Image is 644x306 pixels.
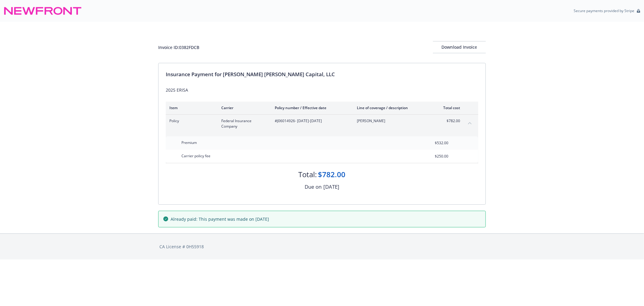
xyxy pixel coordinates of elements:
[413,152,452,161] input: 0.00
[465,118,475,128] button: collapse content
[181,153,210,158] span: Carrier policy fee
[169,118,212,124] span: Policy
[166,70,478,78] div: Insurance Payment for [PERSON_NAME] [PERSON_NAME] Capital, LLC
[437,118,460,124] span: $782.00
[166,87,478,93] div: 2025 ERISA
[433,41,486,53] div: Download Invoice
[275,118,347,124] span: #J06014926 - [DATE]-[DATE]
[305,183,322,191] div: Due on
[299,169,317,180] div: Total:
[357,105,428,110] div: Line of coverage / description
[166,115,478,133] div: PolicyFederal Insurance Company#J06014926- [DATE]-[DATE][PERSON_NAME]$782.00collapse content
[437,105,460,110] div: Total cost
[275,105,347,110] div: Policy number / Effective date
[357,118,428,124] span: [PERSON_NAME]
[413,138,452,148] input: 0.00
[323,183,339,191] div: [DATE]
[221,118,265,129] span: Federal Insurance Company
[171,216,269,222] span: Already paid: This payment was made on [DATE]
[221,105,265,110] div: Carrier
[159,243,485,250] div: CA License # 0H55918
[318,169,346,180] div: $782.00
[181,140,197,145] span: Premium
[433,41,486,53] button: Download Invoice
[169,105,212,110] div: Item
[574,8,634,13] p: Secure payments provided by Stripe
[158,44,199,50] div: Invoice ID: 0382FDCB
